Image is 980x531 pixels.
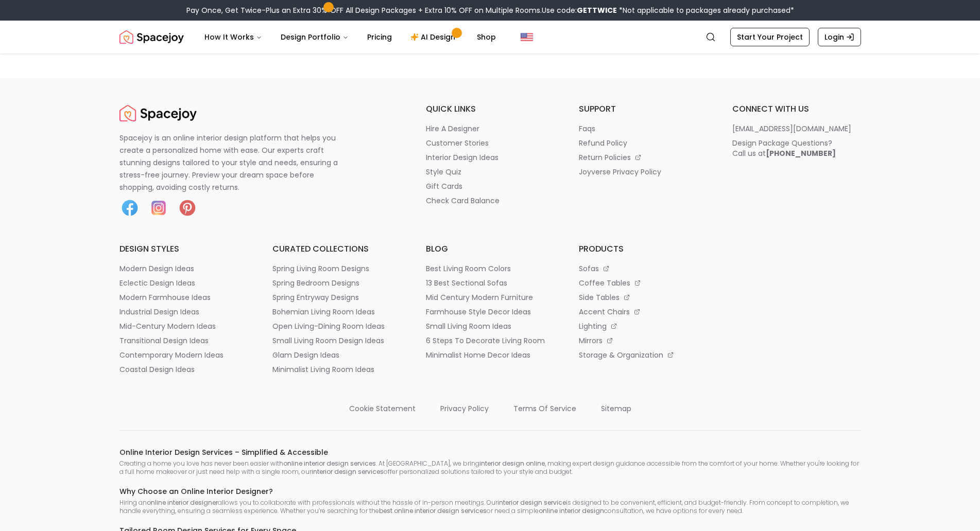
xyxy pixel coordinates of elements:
a: check card balance [426,196,555,206]
a: privacy policy [440,399,489,414]
a: bohemian living room ideas [272,307,401,317]
p: Creating a home you love has never been easier with . At [GEOGRAPHIC_DATA], we bring , making exp... [119,459,861,476]
a: return policies [579,152,708,163]
h6: connect with us [732,103,861,115]
p: lighting [579,321,607,331]
a: modern design ideas [119,263,248,274]
a: interior design ideas [426,152,555,163]
a: mid-century modern ideas [119,321,248,331]
a: Start Your Project [730,28,810,46]
p: spring living room designs [272,263,369,274]
a: Shop [469,27,504,47]
a: small living room ideas [426,321,555,331]
a: Design Package Questions?Call us at[PHONE_NUMBER] [732,138,861,158]
a: coastal design ideas [119,364,248,375]
p: bohemian living room ideas [272,307,375,317]
a: Spacejoy [119,103,197,123]
a: small living room design ideas [272,335,401,346]
a: sofas [579,263,708,274]
a: lighting [579,321,708,331]
p: hire a designer [426,123,479,134]
a: Pricing [359,27,400,47]
a: coffee tables [579,278,708,288]
strong: interior design service [497,498,566,507]
p: Hiring an allows you to collaborate with professionals without the hassle of in-person meetings. ... [119,499,861,515]
h6: blog [426,243,555,255]
a: side tables [579,292,708,303]
h6: design styles [119,243,248,255]
img: Pinterest icon [177,198,198,218]
b: [PHONE_NUMBER] [766,148,836,158]
div: Design Package Questions? Call us at [732,138,836,158]
p: privacy policy [440,403,489,414]
p: minimalist home decor ideas [426,350,530,360]
a: spring living room designs [272,263,401,274]
p: modern design ideas [119,263,194,274]
h6: products [579,243,708,255]
a: mid century modern furniture [426,292,555,303]
a: hire a designer [426,123,555,134]
p: glam design ideas [272,350,339,360]
img: Spacejoy Logo [119,27,184,47]
a: modern farmhouse ideas [119,292,248,303]
a: [EMAIL_ADDRESS][DOMAIN_NAME] [732,123,861,134]
p: interior design ideas [426,152,498,163]
p: small living room ideas [426,321,511,331]
a: gift cards [426,181,555,191]
a: customer stories [426,138,555,148]
p: refund policy [579,138,627,148]
a: 13 best sectional sofas [426,278,555,288]
nav: Main [196,27,504,47]
p: sitemap [601,403,631,414]
a: AI Design [402,27,467,47]
p: cookie statement [349,403,416,414]
p: gift cards [426,181,462,191]
p: Spacejoy is an online interior design platform that helps you create a personalized home with eas... [119,132,350,193]
nav: Global [119,21,861,54]
img: United States [521,31,533,43]
p: mid century modern furniture [426,292,533,303]
p: terms of service [513,403,576,414]
strong: interior design services [312,467,384,476]
p: farmhouse style decor ideas [426,307,531,317]
p: style quiz [426,167,461,177]
p: modern farmhouse ideas [119,292,211,303]
p: minimalist living room ideas [272,364,374,375]
a: farmhouse style decor ideas [426,307,555,317]
p: spring bedroom designs [272,278,359,288]
a: refund policy [579,138,708,148]
a: Login [818,28,861,46]
p: mid-century modern ideas [119,321,216,331]
p: joyverse privacy policy [579,167,661,177]
p: eclectic design ideas [119,278,195,288]
a: spring bedroom designs [272,278,401,288]
span: *Not applicable to packages already purchased* [617,5,794,15]
a: transitional design ideas [119,335,248,346]
button: Design Portfolio [272,27,357,47]
a: sitemap [601,399,631,414]
div: Pay Once, Get Twice-Plus an Extra 30% OFF All Design Packages + Extra 10% OFF on Multiple Rooms. [186,5,794,15]
p: [EMAIL_ADDRESS][DOMAIN_NAME] [732,123,851,134]
img: Spacejoy Logo [119,103,197,123]
b: GETTWICE [577,5,617,15]
a: eclectic design ideas [119,278,248,288]
a: industrial design ideas [119,307,248,317]
p: check card balance [426,196,500,206]
p: small living room design ideas [272,335,384,346]
a: joyverse privacy policy [579,167,708,177]
h6: Why Choose an Online Interior Designer? [119,486,861,497]
p: best living room colors [426,263,511,274]
p: return policies [579,152,631,163]
a: open living-dining room ideas [272,321,401,331]
a: faqs [579,123,708,134]
a: minimalist living room ideas [272,364,401,375]
a: style quiz [426,167,555,177]
a: storage & organization [579,350,708,360]
p: open living-dining room ideas [272,321,385,331]
p: customer stories [426,138,489,148]
p: storage & organization [579,350,663,360]
a: Instagram icon [148,198,169,218]
a: terms of service [513,399,576,414]
a: 6 steps to decorate living room [426,335,555,346]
